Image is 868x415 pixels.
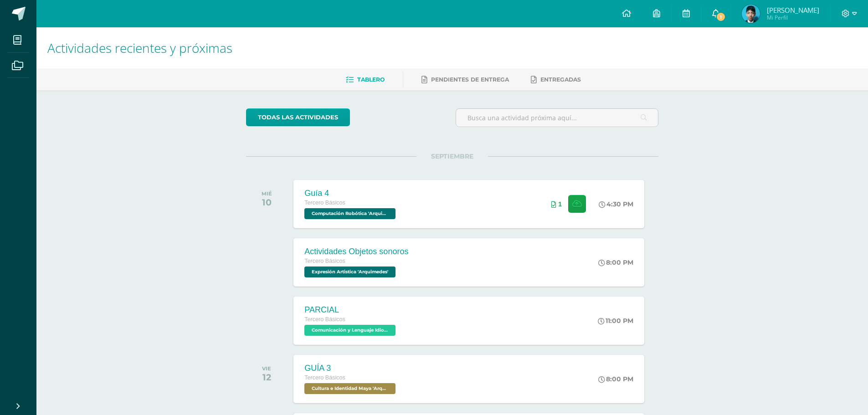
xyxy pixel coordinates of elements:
div: Actividades Objetos sonoros [304,247,408,256]
span: Cultura e Identidad Maya 'Arquimedes' [304,383,395,394]
div: 10 [262,197,272,208]
div: 4:30 PM [599,200,633,208]
div: GUÍA 3 [304,364,398,373]
div: PARCIAL [304,305,398,315]
span: SEPTIEMBRE [416,152,488,160]
span: Pendientes de entrega [431,76,509,83]
span: Mi Perfil [767,14,819,21]
a: Entregadas [531,72,581,87]
span: Computación Robótica 'Arquimedes' [304,208,395,219]
div: MIÉ [262,190,272,197]
a: todas las Actividades [246,108,350,126]
span: [PERSON_NAME] [767,5,819,15]
span: Tablero [357,76,385,83]
input: Busca una actividad próxima aquí... [456,109,658,127]
a: Pendientes de entrega [421,72,509,87]
div: 11:00 PM [598,317,633,325]
div: 8:00 PM [598,258,633,266]
span: Tercero Básicos [304,258,345,264]
div: VIE [262,365,271,372]
div: Guía 4 [304,189,398,198]
div: Archivos entregados [551,200,562,208]
span: Comunicación y Lenguaje Idioma Extranjero 'Arquimedes' [304,325,395,336]
span: Actividades recientes y próximas [47,39,232,56]
span: Tercero Básicos [304,374,345,381]
div: 8:00 PM [598,375,633,383]
span: Tercero Básicos [304,200,345,206]
span: 1 [558,200,562,208]
a: Tablero [346,72,385,87]
span: Expresión Artistica 'Arquimedes' [304,266,395,277]
span: Entregadas [540,76,581,83]
span: 1 [716,12,726,22]
span: Tercero Básicos [304,316,345,323]
img: 428d5fe3fc261c759afa9c160bcc9ee0.png [742,5,760,23]
div: 12 [262,372,271,383]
